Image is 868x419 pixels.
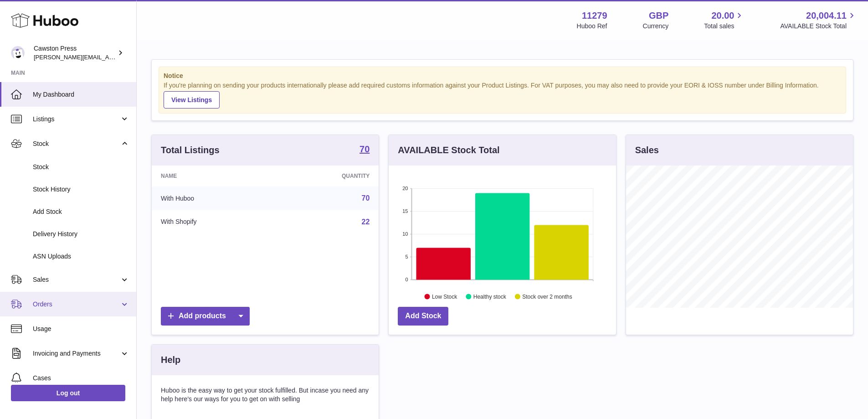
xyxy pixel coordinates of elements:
text: 15 [403,208,408,214]
span: Stock History [33,185,129,194]
span: 20,004.11 [806,10,847,22]
span: Delivery History [33,230,129,238]
div: Huboo Ref [577,22,607,31]
span: Stock [33,140,120,148]
td: With Shopify [152,210,274,234]
a: Log out [11,385,125,401]
a: Add Stock [398,307,448,326]
strong: 11279 [582,10,607,22]
div: If you're planning on sending your products internationally please add required customs informati... [164,81,841,109]
a: View Listings [164,91,220,109]
text: Stock over 2 months [523,293,572,300]
text: 5 [406,254,408,259]
span: Orders [33,300,120,309]
p: Huboo is the easy way to get your stock fulfilled. But incase you need any help here's our ways f... [161,386,370,403]
a: 22 [362,218,370,226]
h3: Total Listings [161,144,220,156]
span: Sales [33,275,120,284]
h3: Sales [635,144,659,156]
div: Cawston Press [34,44,116,62]
a: 70 [362,194,370,202]
a: 20,004.11 AVAILABLE Stock Total [780,10,857,31]
span: Cases [33,374,129,383]
text: Healthy stock [473,293,507,300]
span: Invoicing and Payments [33,349,120,358]
span: Listings [33,115,120,124]
th: Name [152,166,274,186]
span: AVAILABLE Stock Total [780,22,857,31]
span: Stock [33,163,129,171]
td: With Huboo [152,186,274,210]
a: Add products [161,307,250,326]
strong: Notice [164,72,841,80]
span: ASN Uploads [33,252,129,261]
text: 0 [406,277,408,282]
h3: Help [161,354,180,366]
th: Quantity [274,166,379,186]
span: Add Stock [33,207,129,216]
text: 10 [403,231,408,237]
span: My Dashboard [33,90,129,99]
span: [PERSON_NAME][EMAIL_ADDRESS][PERSON_NAME][DOMAIN_NAME] [34,53,231,61]
span: 20.00 [711,10,734,22]
h3: AVAILABLE Stock Total [398,144,499,156]
span: Usage [33,325,129,333]
strong: GBP [649,10,668,22]
img: thomas.carson@cawstonpress.com [11,46,25,60]
div: Currency [643,22,669,31]
strong: 70 [360,145,370,154]
a: 70 [360,145,370,155]
text: 20 [403,186,408,191]
text: Low Stock [432,293,457,300]
a: 20.00 Total sales [704,10,745,31]
span: Total sales [704,22,745,31]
